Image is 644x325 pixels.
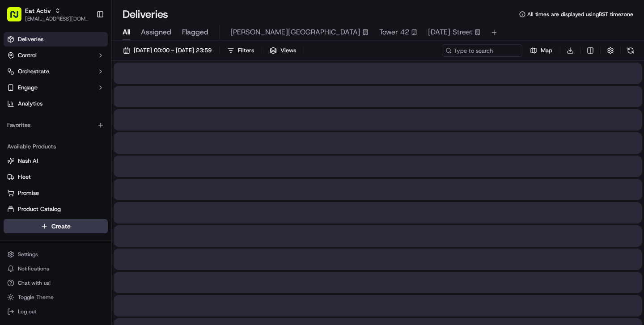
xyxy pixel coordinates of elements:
[4,277,108,289] button: Chat with us!
[141,27,171,38] span: Assigned
[18,279,51,287] span: Chat with us!
[4,291,108,304] button: Toggle Theme
[18,100,42,108] span: Analytics
[4,48,108,63] button: Control
[4,32,108,46] a: Deliveries
[7,189,104,197] a: Promise
[18,35,43,43] span: Deliveries
[18,189,39,197] span: Promise
[25,6,51,15] button: Eat Activ
[119,44,216,57] button: [DATE] 00:00 - [DATE] 23:59
[18,205,61,213] span: Product Catalog
[223,44,258,57] button: Filters
[526,44,556,57] button: Map
[4,4,93,25] button: Eat Activ[EMAIL_ADDRESS][DOMAIN_NAME]
[4,139,108,154] div: Available Products
[541,46,552,55] span: Map
[428,27,473,38] span: [DATE] Street
[280,46,296,55] span: Views
[18,157,38,165] span: Nash AI
[4,154,108,168] button: Nash AI
[7,173,104,181] a: Fleet
[4,64,108,79] button: Orchestrate
[624,44,637,57] button: Refresh
[4,80,108,95] button: Engage
[18,265,49,272] span: Notifications
[18,251,38,258] span: Settings
[4,97,108,111] a: Analytics
[4,248,108,261] button: Settings
[7,157,104,165] a: Nash AI
[379,27,409,38] span: Tower 42
[4,305,108,318] button: Log out
[266,44,300,57] button: Views
[18,173,31,181] span: Fleet
[134,46,212,55] span: [DATE] 00:00 - [DATE] 23:59
[4,186,108,200] button: Promise
[4,118,108,132] div: Favorites
[25,15,89,22] button: [EMAIL_ADDRESS][DOMAIN_NAME]
[18,51,37,59] span: Control
[123,27,130,38] span: All
[18,84,38,92] span: Engage
[123,7,168,21] h1: Deliveries
[238,46,254,55] span: Filters
[18,68,49,76] span: Orchestrate
[4,170,108,184] button: Fleet
[51,222,71,231] span: Create
[442,44,522,57] input: Type to search
[4,219,108,233] button: Create
[527,11,633,18] span: All times are displayed using BST timezone
[4,202,108,216] button: Product Catalog
[4,262,108,275] button: Notifications
[182,27,208,38] span: Flagged
[18,294,54,301] span: Toggle Theme
[7,205,104,213] a: Product Catalog
[18,308,36,315] span: Log out
[230,27,360,38] span: [PERSON_NAME][GEOGRAPHIC_DATA]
